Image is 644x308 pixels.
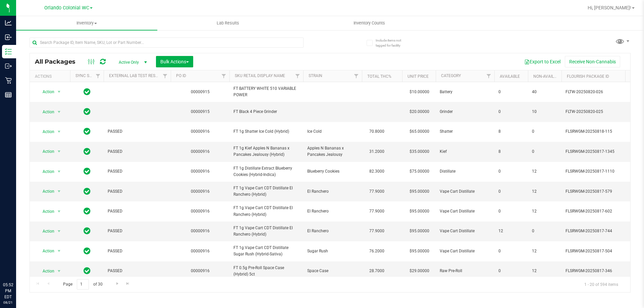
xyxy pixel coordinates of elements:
span: In Sync [84,107,91,116]
span: 0 [532,148,557,155]
span: FLSRWGM-20250817-744 [566,228,631,234]
span: Action [37,227,55,236]
span: Vape Cart Distillate [440,228,490,234]
span: 77.9000 [366,206,388,216]
span: In Sync [84,206,91,216]
span: Distillate [440,168,490,175]
span: Apples N Bananas x Pancakes Jealousy [307,145,358,158]
span: 12 [532,188,557,195]
a: Category [441,73,461,78]
span: Space Case [307,268,358,274]
span: 31.2000 [366,147,388,157]
button: Receive Non-Cannabis [565,56,620,67]
span: PASSED [108,228,167,234]
span: PASSED [108,148,167,155]
span: El Ranchero [307,188,358,195]
span: Vape Cart Distillate [440,248,490,254]
p: 08/21 [3,300,13,305]
a: Non-Available [533,74,563,79]
span: 0 [498,109,524,115]
span: 0 [498,89,524,95]
inline-svg: Outbound [5,63,12,69]
input: Search Package ID, Item Name, SKU, Lot or Part Number... [30,38,304,48]
a: 00000916 [191,249,210,253]
span: 40 [532,89,557,95]
span: select [55,167,63,176]
span: FT Black 4 Piece Grinder [233,109,299,115]
a: External Lab Test Result [109,73,162,78]
span: Action [37,167,55,176]
span: Raw Pre-Roll [440,268,490,274]
span: FT 1g Vape Cart CDT Distillate El Ranchero (Hybrid) [233,205,299,218]
span: FLSRWGM-20250817-504 [566,248,631,254]
a: 00000915 [191,109,210,114]
span: $95.00000 [406,226,433,236]
p: 05:52 PM EDT [3,282,13,300]
a: Filter [218,70,229,82]
a: 00000915 [191,89,210,94]
span: In Sync [84,266,91,275]
span: El Ranchero [307,228,358,234]
span: 77.9000 [366,226,388,236]
a: Strain [309,73,322,78]
a: 00000916 [191,229,210,233]
span: FT 1g Kief Apples N Bananas x Pancakes Jealousy (Hybrid) [233,145,299,158]
span: $29.00000 [406,266,433,276]
span: FT 1g Distillate Extract Blueberry Cookies (Hybrid-Indica) [233,165,299,178]
span: FLSRWGM-20250817-1110 [566,168,631,175]
a: Lab Results [157,16,299,30]
span: FLSRWGM-20250817-579 [566,188,631,195]
span: 12 [532,168,557,175]
a: Available [500,74,520,79]
span: PASSED [108,268,167,274]
span: select [55,87,63,97]
a: SKU Retail Display Name [235,73,285,78]
span: Action [37,266,55,276]
span: Inventory [16,20,157,26]
a: 00000916 [191,209,210,213]
span: In Sync [84,127,91,136]
a: Filter [351,70,362,82]
a: Inventory Counts [299,16,440,30]
span: FLSRWGM-20250817-1345 [566,148,631,155]
span: Action [37,107,55,117]
span: FT 1g Vape Cart CDT Distillate El Ranchero (Hybrid) [233,185,299,198]
span: $95.00000 [406,246,433,256]
span: Include items not tagged for facility [376,38,409,48]
a: Go to the last page [123,279,133,288]
a: Filter [292,70,303,82]
span: $75.00000 [406,167,433,176]
span: Action [37,207,55,216]
span: In Sync [84,226,91,236]
span: In Sync [84,87,91,97]
span: 70.8000 [366,127,388,136]
span: In Sync [84,187,91,196]
span: Vape Cart Distillate [440,188,490,195]
span: FT 1g Vape Cart CDT Distillate El Ranchero (Hybrid) [233,225,299,238]
span: select [55,246,63,256]
span: 12 [532,248,557,254]
a: 00000916 [191,169,210,174]
span: FT 0.5g Pre-Roll Space Case (Hybrid) 5ct [233,265,299,278]
span: 0 [532,128,557,135]
span: select [55,147,63,156]
span: Hi, [PERSON_NAME]! [588,5,631,10]
inline-svg: Reports [5,91,12,98]
span: $65.00000 [406,127,433,136]
span: 0 [498,268,524,274]
span: 0 [532,228,557,234]
span: select [55,107,63,117]
span: PASSED [108,248,167,254]
span: Bulk Actions [160,59,189,64]
span: Ice Cold [307,128,358,135]
span: 76.2000 [366,246,388,256]
span: Sugar Rush [307,248,358,254]
span: FLSRWGM-20250817-346 [566,268,631,274]
span: PASSED [108,128,167,135]
span: PASSED [108,208,167,214]
span: In Sync [84,167,91,176]
input: 1 [77,279,89,290]
span: Page of 30 [57,279,108,290]
span: 28.7000 [366,266,388,276]
span: Inventory Counts [344,20,394,26]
